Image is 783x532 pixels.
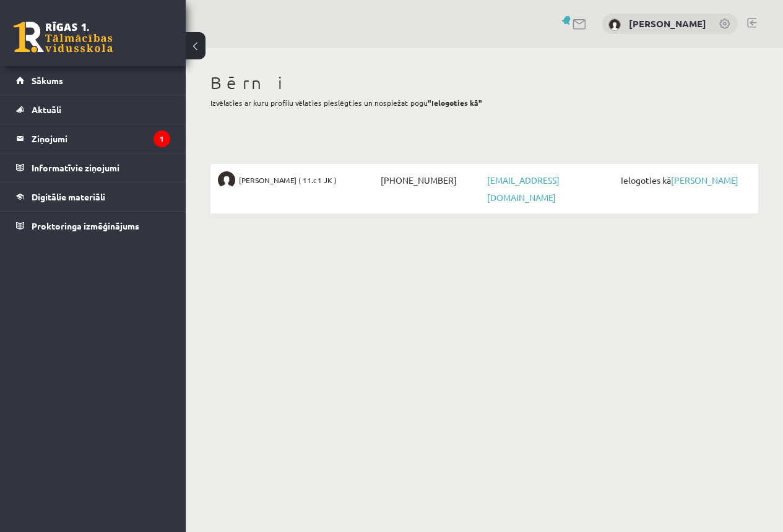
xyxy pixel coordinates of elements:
a: [PERSON_NAME] [629,17,706,30]
a: Informatīvie ziņojumi [16,153,170,182]
h1: Bērni [210,72,758,93]
b: "Ielogoties kā" [428,98,482,108]
a: Digitālie materiāli [16,182,170,211]
i: 1 [154,131,170,147]
a: Proktoringa izmēģinājums [16,212,170,240]
a: Rīgas 1. Tālmācības vidusskola [14,22,113,53]
span: Ielogoties kā [618,171,751,189]
legend: Informatīvie ziņojumi [32,153,170,182]
span: Proktoringa izmēģinājums [32,220,139,231]
a: [PERSON_NAME] [671,174,738,186]
span: Aktuāli [32,104,61,115]
legend: Ziņojumi [32,124,170,153]
a: [EMAIL_ADDRESS][DOMAIN_NAME] [487,174,560,203]
span: [PHONE_NUMBER] [378,171,484,189]
a: Sākums [16,66,170,95]
a: Ziņojumi1 [16,124,170,153]
img: Filips Gaičs [218,171,235,189]
span: [PERSON_NAME] ( 11.c1 JK ) [239,171,337,189]
p: Izvēlaties ar kuru profilu vēlaties pieslēgties un nospiežat pogu [210,97,758,108]
span: Digitālie materiāli [32,191,105,202]
img: Marija Gaiča [608,19,621,31]
span: Sākums [32,75,63,86]
a: Aktuāli [16,95,170,124]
